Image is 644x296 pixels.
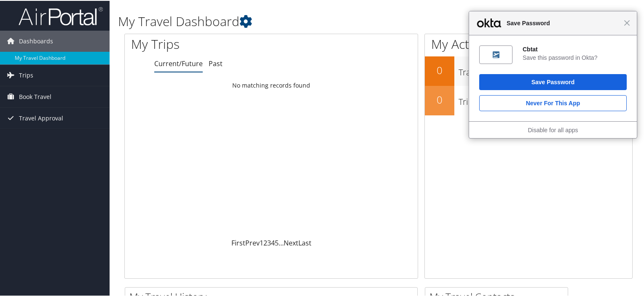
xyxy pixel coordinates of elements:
[131,35,290,52] h1: My Trips
[425,35,632,52] h1: My Action Items
[284,237,298,247] a: Next
[479,73,627,89] button: Save Password
[523,53,627,61] div: Save this password in Okta?
[502,17,624,27] span: Save Password
[479,94,627,110] button: Never for this App
[275,237,279,247] a: 5
[624,19,630,25] span: Close
[19,5,103,25] img: airportal-logo.png
[118,12,465,29] h1: My Travel Dashboard
[267,237,271,247] a: 3
[459,61,632,77] h3: Travel Approvals Pending (Advisor Booked)
[154,58,203,67] a: Current/Future
[425,92,454,106] h2: 0
[245,237,260,247] a: Prev
[528,126,578,133] a: Disable for all apps
[263,237,267,247] a: 2
[425,85,632,115] a: 0Trips Missing Hotels
[19,64,33,85] span: Trips
[279,237,284,247] span: …
[260,237,263,247] a: 1
[425,62,454,77] h2: 0
[572,4,639,29] a: [PERSON_NAME]
[459,91,632,107] h3: Trips Missing Hotels
[209,58,223,67] a: Past
[493,51,499,57] img: 9IrUADAAAABklEQVQDAMp15y9HRpfFAAAAAElFTkSuQmCC
[19,30,53,51] span: Dashboards
[271,237,275,247] a: 4
[425,56,632,85] a: 0Travel Approvals Pending (Advisor Booked)
[19,107,63,128] span: Travel Approval
[298,237,311,247] a: Last
[231,237,245,247] a: First
[19,85,51,107] span: Book Travel
[523,45,627,52] div: Cbtat
[125,77,418,92] td: No matching records found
